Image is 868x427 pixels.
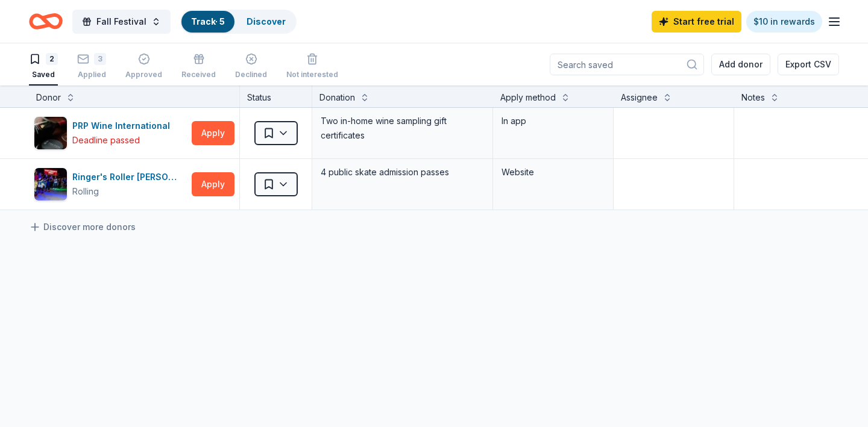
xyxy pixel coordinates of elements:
button: Track· 5Discover [180,10,297,34]
div: Apply method [500,90,556,105]
div: In app [502,114,605,128]
img: Image for Ringer's Roller Rink [34,168,67,201]
span: Fall Festival [96,14,146,29]
div: Assignee [621,90,658,105]
div: Received [181,70,216,79]
div: Rolling [72,184,99,199]
a: Discover [247,16,286,26]
button: Received [181,48,216,86]
div: Two in-home wine sampling gift certificates [319,113,485,144]
div: Donation [319,90,355,105]
img: Image for PRP Wine International [34,117,67,149]
button: Add donor [711,54,770,75]
div: Ringer's Roller [PERSON_NAME] [72,170,187,184]
div: Donor [36,90,61,105]
a: Discover more donors [29,220,136,234]
div: Status [240,86,312,107]
div: Saved [29,70,58,79]
button: Image for Ringer's Roller RinkRinger's Roller [PERSON_NAME]Rolling [34,167,187,201]
button: Approved [125,48,162,86]
button: Image for PRP Wine InternationalPRP Wine InternationalDeadline passed [34,116,187,150]
div: Not interested [286,70,338,79]
a: $10 in rewards [746,11,822,33]
button: Declined [235,48,267,86]
a: Home [29,7,63,36]
div: Website [502,165,605,179]
button: Not interested [286,48,338,86]
div: Declined [235,70,267,79]
button: Apply [192,121,234,145]
a: Start free trial [652,11,741,33]
div: Deadline passed [72,133,140,148]
div: 3 [94,53,106,65]
input: Search saved [550,54,704,75]
button: 2Saved [29,48,58,86]
button: 3Applied [77,48,106,86]
a: Track· 5 [191,16,225,26]
div: 4 public skate admission passes [319,164,485,181]
div: Approved [125,70,162,79]
div: Notes [741,90,765,105]
div: PRP Wine International [72,119,175,133]
button: Export CSV [778,54,839,75]
button: Fall Festival [72,10,171,34]
div: Applied [77,70,106,79]
button: Apply [192,172,234,196]
div: 2 [46,53,58,65]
